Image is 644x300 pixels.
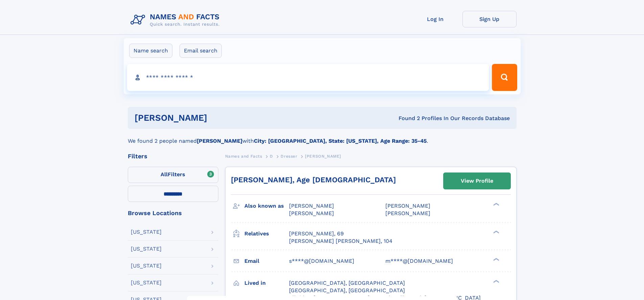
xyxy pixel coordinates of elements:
b: City: [GEOGRAPHIC_DATA], State: [US_STATE], Age Range: 35-45 [254,138,427,144]
div: [US_STATE] [131,280,162,285]
span: [PERSON_NAME] [385,210,430,216]
h3: Relatives [244,228,289,239]
span: [PERSON_NAME] [305,154,341,159]
div: ❯ [492,279,500,283]
h1: [PERSON_NAME] [135,114,303,122]
div: View Profile [461,173,493,189]
div: [US_STATE] [131,263,162,269]
div: Filters [128,153,218,159]
a: View Profile [444,173,510,189]
div: [US_STATE] [131,246,162,252]
a: Names and Facts [225,152,262,160]
h3: Lived in [244,277,289,289]
span: Dresser [281,154,297,159]
label: Email search [180,44,222,58]
span: [GEOGRAPHIC_DATA], [GEOGRAPHIC_DATA] [289,280,405,286]
b: [PERSON_NAME] [197,138,242,144]
label: Filters [128,167,218,183]
div: Found 2 Profiles In Our Records Database [303,115,510,122]
input: search input [127,64,489,91]
a: D [270,152,273,160]
a: Log In [408,11,462,27]
img: Logo Names and Facts [128,11,225,29]
a: [PERSON_NAME] [PERSON_NAME], 104 [289,237,392,245]
div: ❯ [492,257,500,261]
span: [GEOGRAPHIC_DATA], [GEOGRAPHIC_DATA] [289,287,405,294]
a: [PERSON_NAME], Age [DEMOGRAPHIC_DATA] [231,176,396,184]
span: [PERSON_NAME] [289,203,334,209]
h3: Email [244,255,289,267]
h3: Also known as [244,200,289,212]
label: Name search [129,44,172,58]
span: D [270,154,273,159]
div: ❯ [492,202,500,207]
span: [PERSON_NAME] [385,203,430,209]
div: Browse Locations [128,210,218,216]
span: [PERSON_NAME] [289,210,334,216]
div: We found 2 people named with . [128,129,517,145]
a: Dresser [281,152,297,160]
div: [US_STATE] [131,229,162,235]
div: ❯ [492,230,500,234]
span: All [161,171,168,178]
button: Search Button [492,64,517,91]
a: [PERSON_NAME], 69 [289,230,344,237]
a: Sign Up [462,11,517,27]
